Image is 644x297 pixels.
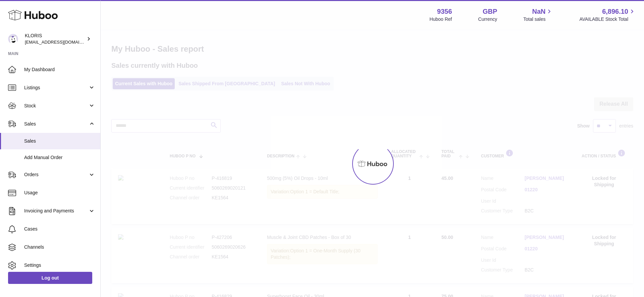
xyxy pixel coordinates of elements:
img: huboo@kloriscbd.com [8,34,18,44]
span: Orders [24,171,88,178]
span: Listings [24,85,88,91]
span: Invoicing and Payments [24,208,88,214]
a: 6,896.10 AVAILABLE Stock Total [579,7,636,22]
span: Cases [24,226,95,232]
a: Log out [8,272,92,284]
div: Currency [478,16,497,22]
strong: GBP [483,7,497,16]
span: Channels [24,244,95,250]
span: My Dashboard [24,66,95,73]
span: Sales [24,138,95,144]
span: Stock [24,103,88,109]
span: NaN [532,7,545,16]
div: KLORIS [25,33,85,45]
span: AVAILABLE Stock Total [579,16,636,22]
strong: 9356 [437,7,452,16]
span: 6,896.10 [602,7,628,16]
span: Sales [24,121,88,127]
div: Huboo Ref [430,16,452,22]
span: Usage [24,190,95,196]
span: Settings [24,262,95,268]
span: [EMAIL_ADDRESS][DOMAIN_NAME] [25,39,99,45]
span: Total sales [523,16,553,22]
span: Add Manual Order [24,154,95,161]
a: NaN Total sales [523,7,553,22]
